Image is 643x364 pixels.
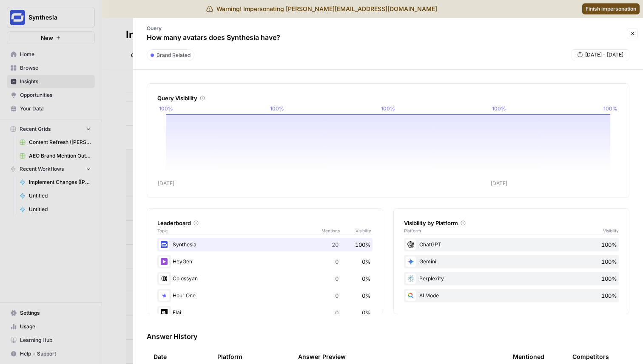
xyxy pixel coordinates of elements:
tspan: 100% [603,105,617,112]
tspan: 100% [381,105,395,112]
span: Visibility [603,227,619,234]
span: 100% [601,257,617,266]
span: 0% [362,257,371,266]
div: Visibility by Platform [404,219,619,227]
span: 0 [335,291,339,300]
img: jjektd9lpdybu0t8niljeurwhztl [159,291,169,301]
span: [DATE] - [DATE] [585,51,623,59]
span: Platform [404,227,421,234]
span: 0% [362,308,371,317]
span: 0 [335,308,339,317]
img: y4d8y4oj9pwtmzcdx4a2s9yjc5kp [159,274,169,284]
div: Competitors [572,353,609,361]
button: [DATE] - [DATE] [572,49,629,60]
h3: Answer History [147,331,629,341]
div: Gemini [404,255,619,268]
p: Query [147,25,280,32]
div: Synthesia [157,238,373,251]
div: Query Visibility [157,94,619,102]
tspan: [DATE] [491,180,507,186]
span: 0 [335,257,339,266]
img: kn4yydfihu1m6ctu54l2b7jhf7vx [159,240,169,250]
tspan: [DATE] [158,180,174,186]
div: Leaderboard [157,219,373,227]
span: Mentions [321,227,356,234]
span: 100% [601,274,617,283]
span: 0% [362,291,371,300]
span: Visibility [356,227,373,234]
tspan: 100% [159,105,173,112]
div: Hour One [157,289,373,302]
span: 0% [362,274,371,283]
span: 100% [601,240,617,249]
tspan: 100% [492,105,506,112]
img: 6a73yfkrldwrfnc26ge4t4xld60l [159,308,169,318]
img: 9w0gpg5mysfnm3lmj7yygg5fv3dk [159,257,169,267]
span: 100% [355,240,371,249]
div: AI Mode [404,289,619,302]
div: ChatGPT [404,238,619,251]
tspan: 100% [270,105,284,112]
span: Brand Related [156,51,191,59]
div: HeyGen [157,255,373,268]
span: Topic [157,227,321,234]
p: How many avatars does Synthesia have? [147,32,280,42]
span: 0 [335,274,339,283]
div: Perplexity [404,272,619,285]
span: 20 [332,240,339,249]
span: 100% [601,291,617,300]
div: Elai [157,306,373,319]
div: Colossyan [157,272,373,285]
